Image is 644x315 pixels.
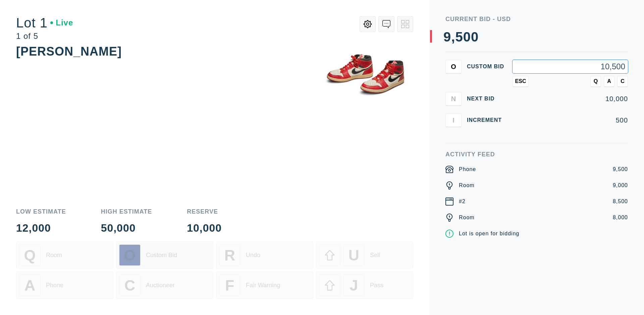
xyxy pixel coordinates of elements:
div: Room [46,252,62,259]
div: 9 [443,30,451,44]
span: O [451,63,456,70]
span: J [350,277,358,294]
div: Reserve [187,209,222,215]
button: OCustom Bid [116,241,213,269]
span: Q [24,247,36,264]
div: 0 [463,30,471,44]
div: [PERSON_NAME] [16,45,122,58]
div: Room [459,181,475,189]
div: Sell [370,252,380,259]
button: Q [590,76,601,87]
button: USell [316,241,413,269]
span: C [621,78,625,84]
button: C [617,76,628,87]
div: Phone [459,165,476,173]
span: F [225,277,234,294]
span: Q [594,78,598,84]
div: Lot 1 [16,16,73,29]
div: Fair Warning [246,282,280,289]
div: Live [50,19,73,27]
div: Current Bid - USD [445,16,628,22]
div: 10,000 [513,95,628,102]
div: Phone [46,282,63,289]
button: N [445,92,462,105]
div: 1 of 5 [16,32,73,40]
button: CAuctioneer [116,271,213,299]
div: 0 [471,30,479,44]
div: Auctioneer [146,282,175,289]
span: O [124,247,136,264]
button: QRoom [16,241,113,269]
div: 500 [513,117,628,124]
div: 50,000 [101,223,152,233]
div: 8,500 [613,198,628,206]
span: U [348,247,359,264]
span: R [224,247,235,264]
span: I [452,116,454,124]
button: FFair Warning [216,271,313,299]
button: APhone [16,271,113,299]
div: High Estimate [101,209,152,215]
div: Custom bid [467,64,507,69]
div: 12,000 [16,223,66,233]
span: ESC [515,78,526,84]
div: , [451,30,455,164]
div: 9,000 [613,181,628,189]
button: JPass [316,271,413,299]
button: ESC [513,76,529,87]
div: Next Bid [467,96,507,101]
div: Pass [370,282,383,289]
div: 5 [455,30,463,44]
button: RUndo [216,241,313,269]
button: A [604,76,614,87]
div: Custom Bid [146,252,177,259]
span: N [451,95,456,102]
button: O [445,60,462,73]
div: 9,500 [613,165,628,173]
div: Room [459,214,475,222]
div: Increment [467,117,507,123]
span: A [607,78,611,84]
button: I [445,113,462,127]
div: Lot is open for bidding [459,230,519,238]
div: Low Estimate [16,209,66,215]
div: Undo [246,252,260,259]
span: C [124,277,135,294]
div: 8,000 [613,214,628,222]
span: A [24,277,35,294]
div: #2 [459,198,466,206]
div: Activity Feed [445,151,628,157]
div: 10,000 [187,223,222,233]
